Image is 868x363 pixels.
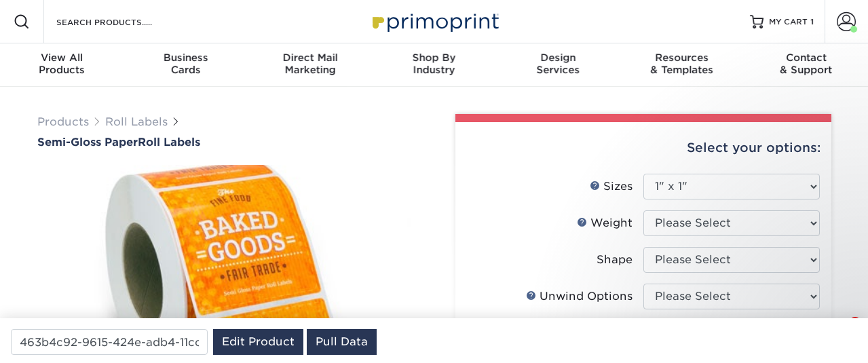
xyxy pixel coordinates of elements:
[620,52,744,64] span: Resources
[307,329,377,355] a: Pull Data
[769,16,808,28] span: MY CART
[248,43,372,87] a: Direct MailMarketing
[124,52,248,64] span: Business
[366,7,502,36] img: Primoprint
[372,43,496,87] a: Shop ByIndustry
[37,115,89,128] a: Products
[577,215,633,231] div: Weight
[372,52,496,64] span: Shop By
[466,122,820,174] div: Select your options:
[822,317,854,349] iframe: Intercom live chat
[597,252,633,268] div: Shape
[590,178,633,195] div: Sizes
[620,43,744,87] a: Resources& Templates
[55,14,187,30] input: SEARCH PRODUCTS.....
[105,115,168,128] a: Roll Labels
[37,136,138,149] span: Semi-Gloss Paper
[37,136,424,149] a: Semi-Gloss PaperRoll Labels
[248,52,372,64] span: Direct Mail
[744,52,868,76] div: & Support
[37,136,424,149] h1: Roll Labels
[496,52,620,64] span: Design
[496,43,620,87] a: DesignServices
[526,288,633,305] div: Unwind Options
[248,52,372,76] div: Marketing
[372,52,496,76] div: Industry
[744,43,868,87] a: Contact& Support
[124,52,248,76] div: Cards
[213,329,303,355] a: Edit Product
[124,43,248,87] a: BusinessCards
[620,52,744,76] div: & Templates
[744,52,868,64] span: Contact
[810,17,814,26] span: 1
[496,52,620,76] div: Services
[850,317,861,328] span: 7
